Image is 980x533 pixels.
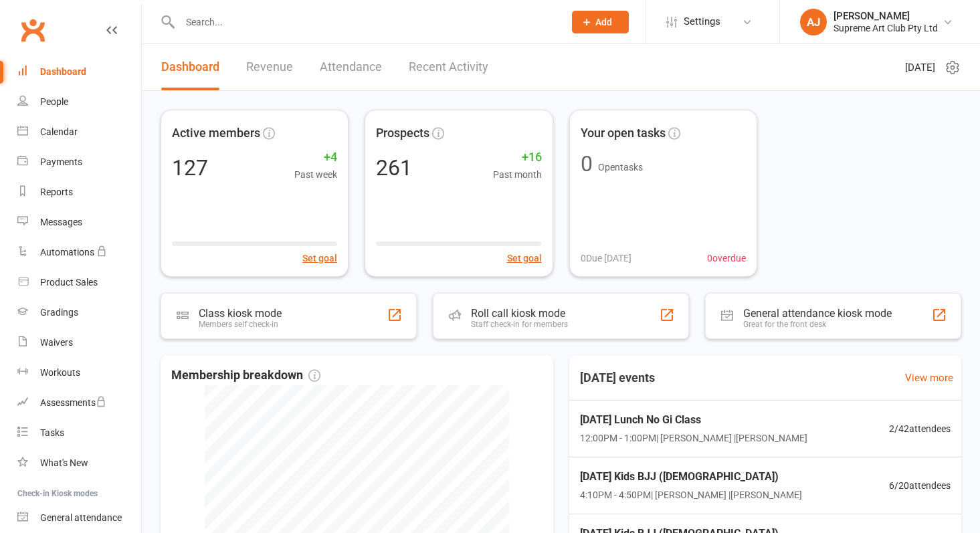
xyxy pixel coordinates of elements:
[320,44,382,90] a: Attendance
[17,57,141,87] a: Dashboard
[40,307,78,318] div: Gradings
[40,457,88,468] div: What's New
[40,512,122,523] div: General attendance
[40,217,82,227] div: Messages
[17,117,141,147] a: Calendar
[16,13,50,47] a: Clubworx
[580,411,807,429] span: [DATE] Lunch No Gi Class
[17,207,141,237] a: Messages
[471,320,568,329] div: Staff check-in for members
[40,337,73,348] div: Waivers
[707,251,746,265] span: 0 overdue
[409,44,488,90] a: Recent Activity
[471,307,568,320] div: Roll call kiosk mode
[493,167,542,182] span: Past month
[569,366,666,390] h3: [DATE] events
[800,9,827,35] div: AJ
[889,478,951,493] span: 6 / 20 attendees
[598,162,643,173] span: Open tasks
[40,66,86,77] div: Dashboard
[17,448,141,478] a: What's New
[595,17,612,27] span: Add
[17,237,141,268] a: Automations
[743,307,892,320] div: General attendance kiosk mode
[294,167,337,182] span: Past week
[40,397,106,408] div: Assessments
[172,124,260,143] span: Active members
[176,13,555,31] input: Search...
[17,503,141,533] a: General attendance kiosk mode
[172,157,208,179] div: 127
[40,367,80,378] div: Workouts
[743,320,892,329] div: Great for the front desk
[17,177,141,207] a: Reports
[199,320,282,329] div: Members self check-in
[17,268,141,298] a: Product Sales
[294,148,337,167] span: +4
[17,328,141,358] a: Waivers
[161,44,219,90] a: Dashboard
[580,488,802,502] span: 4:10PM - 4:50PM | [PERSON_NAME] | [PERSON_NAME]
[40,126,78,137] div: Calendar
[40,156,82,167] div: Payments
[684,7,720,37] span: Settings
[17,87,141,117] a: People
[40,187,73,197] div: Reports
[17,358,141,388] a: Workouts
[905,60,935,76] span: [DATE]
[581,153,593,175] div: 0
[493,148,542,167] span: +16
[581,124,666,143] span: Your open tasks
[580,431,807,445] span: 12:00PM - 1:00PM | [PERSON_NAME] | [PERSON_NAME]
[199,307,282,320] div: Class kiosk mode
[889,421,951,436] span: 2 / 42 attendees
[507,251,542,265] button: Set goal
[572,11,629,33] button: Add
[834,22,938,34] div: Supreme Art Club Pty Ltd
[246,44,293,90] a: Revenue
[171,366,320,385] span: Membership breakdown
[17,418,141,448] a: Tasks
[376,124,429,143] span: Prospects
[40,277,98,288] div: Product Sales
[17,298,141,328] a: Gradings
[17,388,141,418] a: Assessments
[376,157,412,179] div: 261
[40,427,64,438] div: Tasks
[40,96,68,107] div: People
[40,247,94,257] div: Automations
[581,251,631,265] span: 0 Due [DATE]
[17,147,141,177] a: Payments
[905,370,953,386] a: View more
[834,10,938,22] div: [PERSON_NAME]
[302,251,337,265] button: Set goal
[580,468,802,486] span: [DATE] Kids BJJ ([DEMOGRAPHIC_DATA])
